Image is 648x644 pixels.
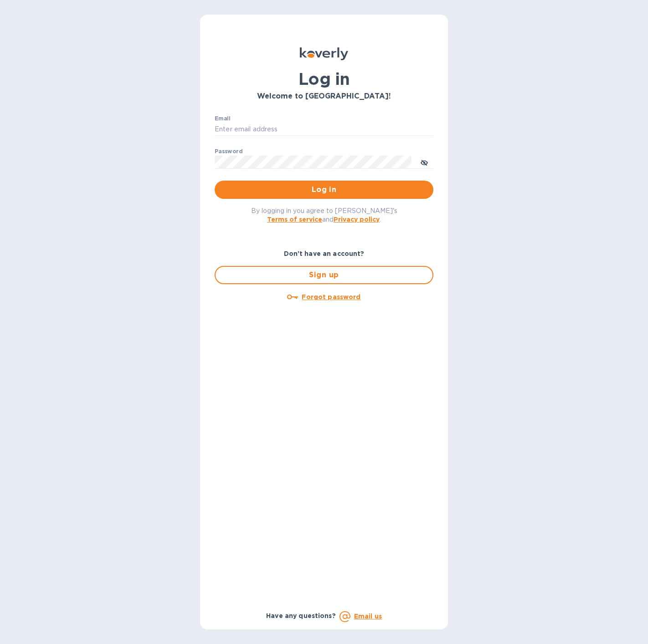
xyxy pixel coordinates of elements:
a: Privacy policy [334,216,380,223]
a: Email us [354,613,382,620]
label: Email [215,116,231,121]
b: Have any questions? [266,612,336,619]
button: Sign up [215,266,433,284]
span: By logging in you agree to [PERSON_NAME]'s and . [251,207,397,223]
input: Enter email address [215,123,433,136]
label: Password [215,149,242,154]
u: Forgot password [302,293,360,301]
button: Log in [215,181,433,199]
h3: Welcome to [GEOGRAPHIC_DATA]! [215,92,433,101]
span: Sign up [223,270,425,280]
b: Don't have an account? [284,250,365,257]
a: Terms of service [267,216,322,223]
span: Log in [222,184,426,195]
img: Koverly [300,47,348,60]
button: toggle password visibility [415,153,433,171]
h1: Log in [215,69,433,88]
